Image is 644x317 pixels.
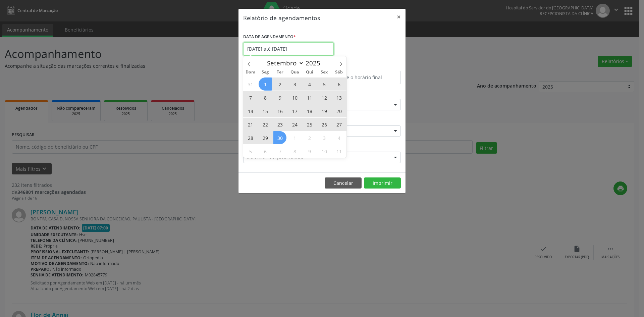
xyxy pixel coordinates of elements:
[288,131,301,144] span: Outubro 1, 2025
[288,77,301,91] span: Setembro 3, 2025
[303,77,316,91] span: Setembro 4, 2025
[324,71,401,84] input: Selecione o horário final
[244,145,257,158] span: Outubro 5, 2025
[244,118,257,131] span: Setembro 21, 2025
[259,131,272,144] span: Setembro 29, 2025
[392,9,406,25] button: Close
[259,77,272,91] span: Setembro 1, 2025
[259,104,272,117] span: Setembro 15, 2025
[258,70,273,74] span: Seg
[325,177,362,189] button: Cancelar
[288,145,301,158] span: Outubro 8, 2025
[303,145,316,158] span: Outubro 9, 2025
[302,70,317,74] span: Qui
[332,70,346,74] span: Sáb
[318,91,331,104] span: Setembro 12, 2025
[243,42,334,56] input: Selecione uma data ou intervalo
[259,91,272,104] span: Setembro 8, 2025
[318,131,331,144] span: Outubro 3, 2025
[244,131,257,144] span: Setembro 28, 2025
[332,131,345,144] span: Outubro 4, 2025
[244,104,257,117] span: Setembro 14, 2025
[318,77,331,91] span: Setembro 5, 2025
[318,145,331,158] span: Outubro 10, 2025
[317,70,332,74] span: Sex
[318,118,331,131] span: Setembro 26, 2025
[273,131,286,144] span: Setembro 30, 2025
[288,118,301,131] span: Setembro 24, 2025
[273,70,287,74] span: Ter
[273,91,286,104] span: Setembro 9, 2025
[264,58,304,68] select: Month
[244,77,257,91] span: Agosto 31, 2025
[332,104,345,117] span: Setembro 20, 2025
[288,91,301,104] span: Setembro 10, 2025
[244,91,257,104] span: Setembro 7, 2025
[243,32,296,42] label: DATA DE AGENDAMENTO
[303,104,316,117] span: Setembro 18, 2025
[332,145,345,158] span: Outubro 11, 2025
[303,118,316,131] span: Setembro 25, 2025
[332,118,345,131] span: Setembro 27, 2025
[273,145,286,158] span: Outubro 7, 2025
[273,77,286,91] span: Setembro 2, 2025
[273,118,286,131] span: Setembro 23, 2025
[259,145,272,158] span: Outubro 6, 2025
[303,91,316,104] span: Setembro 11, 2025
[273,104,286,117] span: Setembro 16, 2025
[259,118,272,131] span: Setembro 22, 2025
[288,104,301,117] span: Setembro 17, 2025
[246,154,303,161] span: Selecione um profissional
[364,177,401,189] button: Imprimir
[304,59,326,67] input: Year
[332,91,345,104] span: Setembro 13, 2025
[243,13,320,22] h5: Relatório de agendamentos
[303,131,316,144] span: Outubro 2, 2025
[318,104,331,117] span: Setembro 19, 2025
[243,70,258,74] span: Dom
[287,70,302,74] span: Qua
[324,60,401,71] label: ATÉ
[332,77,345,91] span: Setembro 6, 2025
